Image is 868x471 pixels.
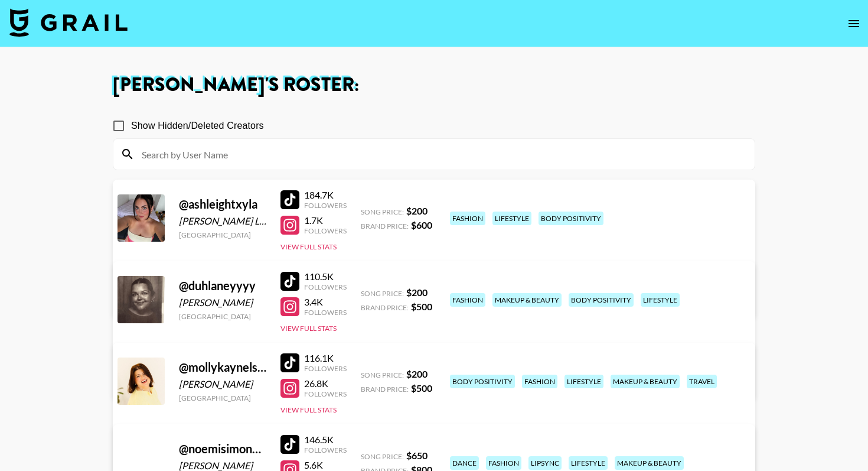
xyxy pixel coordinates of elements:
div: Followers [304,364,347,373]
div: body positivity [450,375,515,388]
div: makeup & beauty [611,375,680,388]
strong: $ 600 [411,219,432,230]
div: 3.4K [304,296,347,308]
div: @ ashleightxyla [179,197,266,212]
img: Grail Talent [9,8,128,37]
span: Brand Price: [361,222,409,230]
div: Followers [304,282,347,291]
div: 26.8K [304,378,347,389]
div: Followers [304,389,347,398]
h1: [PERSON_NAME] 's Roster: [113,76,755,95]
strong: $ 650 [406,450,428,461]
div: @ mollykaynelson [179,360,266,375]
div: makeup & beauty [492,293,562,307]
div: [PERSON_NAME] [179,378,266,390]
div: [PERSON_NAME] Lusetich-[PERSON_NAME] [179,215,266,227]
div: dance [450,456,479,470]
div: [GEOGRAPHIC_DATA] [179,394,266,402]
div: 184.7K [304,189,347,201]
div: Followers [304,201,347,210]
div: [PERSON_NAME] [179,297,266,308]
div: lipsync [528,456,562,470]
span: Song Price: [361,207,404,216]
div: 116.1K [304,352,347,364]
div: Followers [304,226,347,235]
div: [GEOGRAPHIC_DATA] [179,312,266,321]
div: Followers [304,446,347,454]
span: Brand Price: [361,303,409,312]
strong: $ 200 [406,205,428,216]
div: [GEOGRAPHIC_DATA] [179,230,266,239]
span: Song Price: [361,371,404,379]
div: body positivity [539,212,603,225]
div: 1.7K [304,215,347,226]
div: travel [687,375,717,388]
span: Song Price: [361,289,404,298]
div: fashion [450,293,485,307]
button: View Full Stats [280,324,337,333]
div: fashion [522,375,557,388]
span: Brand Price: [361,385,409,394]
button: View Full Stats [280,242,337,251]
strong: $ 200 [406,287,428,298]
div: @ duhlaneyyyy [179,278,266,293]
span: Show Hidden/Deleted Creators [131,119,264,133]
strong: $ 200 [406,368,428,379]
div: Followers [304,308,347,317]
strong: $ 500 [411,301,432,312]
div: lifestyle [492,212,531,225]
div: 110.5K [304,271,347,282]
span: Song Price: [361,452,404,461]
div: fashion [450,212,485,225]
div: lifestyle [564,375,603,388]
div: body positivity [569,293,634,307]
button: open drawer [842,12,866,35]
input: Search by User Name [135,145,748,164]
div: lifestyle [569,456,608,470]
div: 146.5K [304,434,347,446]
div: lifestyle [641,293,680,307]
button: View Full Stats [280,405,337,414]
strong: $ 500 [411,382,432,394]
div: fashion [486,456,521,470]
div: @ noemisimoncouceiro [179,441,266,456]
div: 5.6K [304,459,347,471]
div: makeup & beauty [615,456,684,470]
